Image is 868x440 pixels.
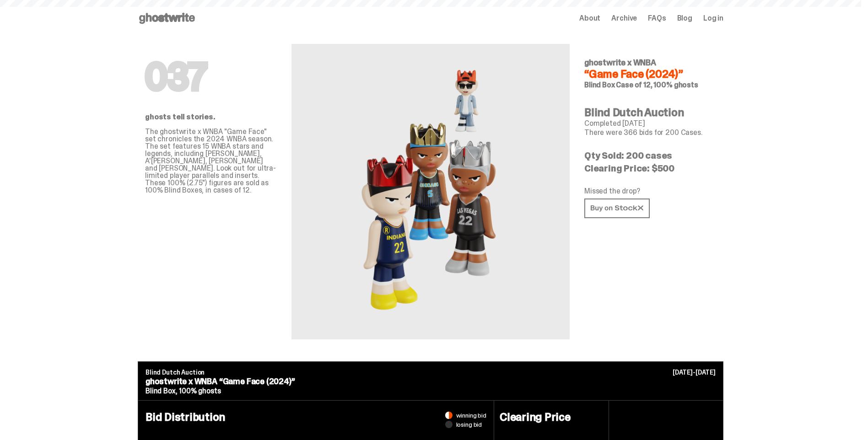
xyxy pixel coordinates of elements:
a: Blog [677,15,692,22]
span: ghostwrite x WNBA [584,57,656,68]
p: Missed the drop? [584,188,716,195]
a: Archive [611,15,637,22]
span: winning bid [456,412,486,419]
h4: Blind Dutch Auction [584,107,716,118]
span: Case of 12, 100% ghosts [616,80,698,90]
p: Clearing Price: $500 [584,164,716,173]
h4: Clearing Price [500,412,603,423]
p: There were 366 bids for 200 Cases. [584,129,716,136]
p: Blind Dutch Auction [146,369,716,376]
span: 100% ghosts [179,386,221,396]
img: WNBA&ldquo;Game Face (2024)&rdquo; [360,66,501,317]
p: The ghostwrite x WNBA "Game Face" set chronicles the 2024 WNBA season. The set features 15 WNBA s... [145,128,277,194]
span: Blind Box [584,80,615,90]
p: ghostwrite x WNBA “Game Face (2024)” [146,377,716,386]
h1: 037 [145,59,277,95]
p: Qty Sold: 200 cases [584,151,716,160]
span: Blind Box, [146,386,177,396]
h4: “Game Face (2024)” [584,69,716,80]
p: ghosts tell stories. [145,113,277,121]
a: Log in [703,15,723,22]
p: Completed [DATE] [584,120,716,127]
p: [DATE]-[DATE] [673,369,716,376]
span: losing bid [456,421,482,428]
a: FAQs [648,15,666,22]
a: About [579,15,600,22]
